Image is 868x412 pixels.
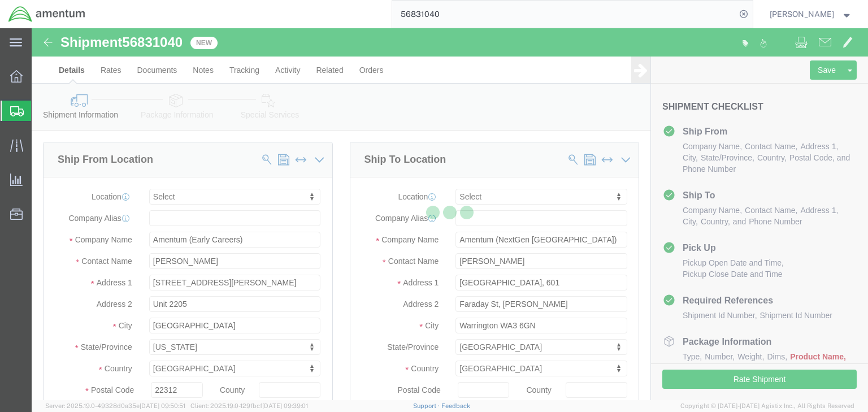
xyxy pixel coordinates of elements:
button: [PERSON_NAME] [769,7,853,21]
span: Chris Haes [770,8,834,20]
a: Feedback [441,402,470,409]
span: Copyright © [DATE]-[DATE] Agistix Inc., All Rights Reserved [680,401,854,411]
span: [DATE] 09:39:01 [262,402,308,409]
span: [DATE] 09:50:51 [140,402,185,409]
a: Support [413,402,441,409]
input: Search for shipment number, reference number [392,1,736,28]
span: Server: 2025.19.0-49328d0a35e [45,402,185,409]
img: logo [8,6,86,23]
span: Client: 2025.19.0-129fbcf [190,402,308,409]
